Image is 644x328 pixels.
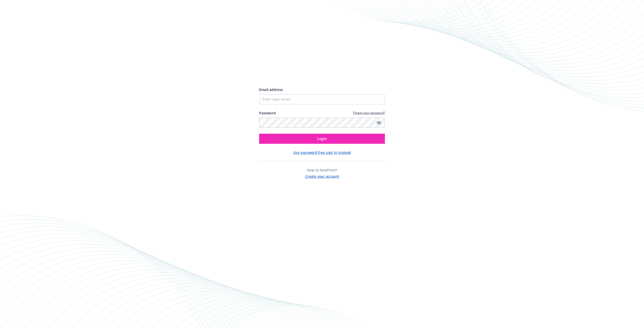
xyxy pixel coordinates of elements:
[259,118,385,128] input: Enter your password
[259,69,307,78] img: Newfront logo
[353,111,385,115] a: Forgot your password?
[305,173,339,179] button: Create your account
[259,110,276,116] label: Password
[259,87,283,92] span: Email address
[376,120,382,126] a: Show password
[259,94,385,104] input: Enter your email
[307,168,337,172] span: New to Newfront?
[259,134,385,144] button: Login
[293,150,351,155] button: Use password-free sign in instead
[317,136,327,141] span: Login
